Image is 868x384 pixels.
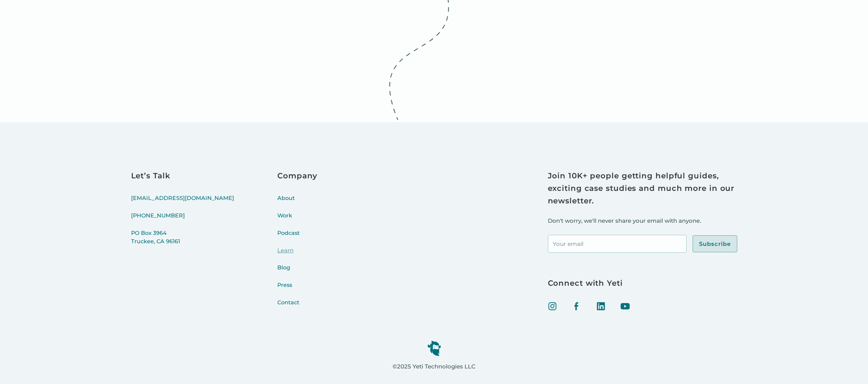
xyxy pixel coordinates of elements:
a: Podcast [277,229,317,247]
input: Your email [548,235,687,253]
p: ©2025 Yeti Technologies LLC [393,362,475,371]
a: Learn [277,247,317,264]
a: [EMAIL_ADDRESS][DOMAIN_NAME] [131,194,234,212]
img: Instagram icon [548,302,557,311]
p: Don't worry, we'll never share your email with anyone. [548,216,737,226]
img: linked in icon [596,302,605,311]
input: Subscribe [693,235,737,253]
img: Youtube icon [621,302,630,311]
h3: Join 10K+ people getting helpful guides, exciting case studies and much more in our newsletter. [548,170,737,207]
a: Contact [277,299,317,316]
a: About [277,194,317,212]
a: [PHONE_NUMBER] [131,212,234,229]
h3: Company [277,170,317,182]
h3: Connect with Yeti [548,277,737,290]
form: Footer Newsletter Signup [548,235,737,253]
a: Work [277,212,317,229]
img: yeti logo icon [427,340,441,356]
a: PO Box 3964Truckee, CA 96161 [131,229,234,255]
h3: Let’s Talk [131,170,234,182]
a: Press [277,281,317,299]
img: facebook icon [572,302,581,311]
a: Blog [277,264,317,281]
